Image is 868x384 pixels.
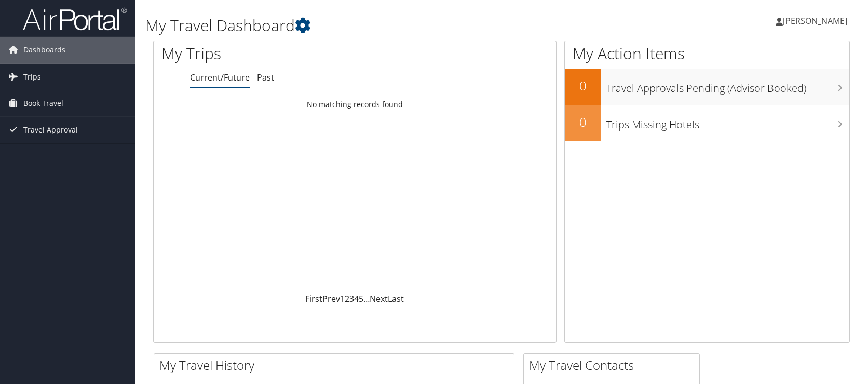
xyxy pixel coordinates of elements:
h2: 0 [565,77,601,95]
h1: My Travel Dashboard [145,15,620,36]
h2: My Travel Contacts [529,356,699,374]
a: 5 [359,293,363,304]
a: First [305,293,322,304]
a: [PERSON_NAME] [776,5,858,36]
span: Book Travel [23,90,63,116]
a: 2 [345,293,349,304]
a: 4 [354,293,359,304]
a: 0Trips Missing Hotels [565,105,849,141]
span: Dashboards [23,37,65,63]
a: Prev [322,293,340,304]
span: … [363,293,370,304]
a: Last [388,293,404,304]
h2: My Travel History [159,356,514,374]
a: 3 [349,293,354,304]
span: Travel Approval [23,117,78,143]
a: 1 [340,293,345,304]
h3: Travel Approvals Pending (Advisor Booked) [606,76,849,96]
a: Current/Future [190,72,250,83]
h1: My Trips [161,43,381,64]
span: Trips [23,64,41,90]
span: [PERSON_NAME] [783,15,847,27]
a: 0Travel Approvals Pending (Advisor Booked) [565,69,849,105]
a: Past [257,72,274,83]
h3: Trips Missing Hotels [606,112,849,132]
img: airportal-logo.png [23,7,127,31]
h2: 0 [565,113,601,131]
h1: My Action Items [565,43,849,64]
a: Next [370,293,388,304]
td: No matching records found [154,95,556,114]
